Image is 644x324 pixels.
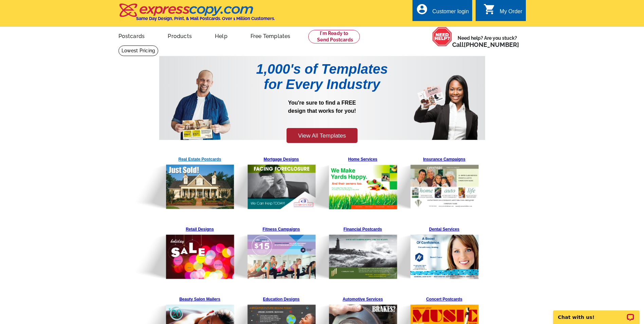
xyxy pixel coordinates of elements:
[294,154,398,210] img: Pre-Template-Landing%20Page_v1_Home%20Services.png
[327,224,399,280] a: Financial Postcards
[294,224,398,280] img: Pre-Template-Landing%20Page_v1_Financial.png
[118,8,275,21] a: Same Day Design, Print, & Mail Postcards. Over 1 Million Customers.
[213,154,316,210] img: Pre-Template-Landing%20Page_v1_Mortgage.png
[246,224,317,280] a: Fitness Campaigns
[376,224,479,280] img: Pre-Template-Landing%20Page_v1_Dental.png
[414,61,478,140] img: Pre-Template-Landing%20Page_v1_Woman.png
[500,8,522,18] div: My Order
[108,28,156,43] a: Postcards
[452,35,522,48] span: Need help? Are you stuck?
[171,61,231,140] img: Pre-Template-Landing%20Page_v1_Man.png
[452,41,519,48] span: Call
[204,28,238,43] a: Help
[241,61,404,92] h1: 1,000's of Templates for Every Industry
[287,128,357,143] a: View All Templates
[213,224,316,280] img: Pre-Template-Landing%20Page_v1_Fitness.png
[409,224,480,280] a: Dental Services
[246,154,317,210] a: Mortgage Designs
[376,154,479,210] img: Pre-Template-Landing%20Page_v1_Insurance.png
[136,16,275,21] h4: Same Day Design, Print, & Mail Postcards. Over 1 Million Customers.
[483,7,522,16] a: shopping_cart My Order
[549,303,644,324] iframe: LiveChat chat widget
[416,3,428,15] i: account_circle
[240,28,301,43] a: Free Templates
[164,154,236,210] a: Real Estate Postcards
[164,224,236,280] a: Retail Designs
[409,154,480,210] a: Insurance Campaigns
[327,154,399,210] a: Home Services
[432,27,452,47] img: help
[464,41,519,48] a: [PHONE_NUMBER]
[131,154,235,210] img: Pre-Template-Landing%20Page_v1_Real%20Estate.png
[131,224,235,280] img: Pre-Template-Landing%20Page_v1_Retail.png
[483,3,496,15] i: shopping_cart
[432,8,469,18] div: Customer login
[241,99,404,127] p: You're sure to find a FREE design that works for you!
[157,28,203,43] a: Products
[416,7,469,16] a: account_circle Customer login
